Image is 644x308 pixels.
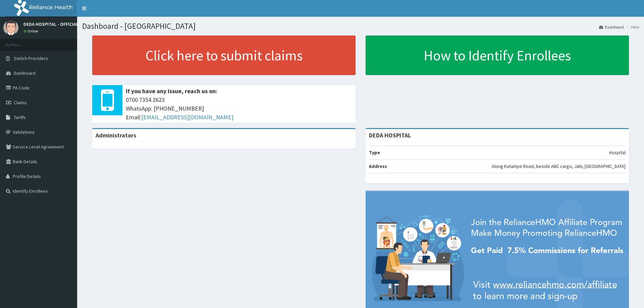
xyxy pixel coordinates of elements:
[82,22,639,30] h1: Dashboard - [GEOGRAPHIC_DATA]
[14,55,48,61] span: Switch Providers
[23,22,78,26] p: DEDA HOSPITAL - OFFICIAL
[3,20,18,35] img: User Image
[96,131,136,139] b: Administrators
[369,131,411,139] strong: DEDA HOSPITAL
[126,96,352,121] span: 0700 7354 2623 WhatsApp: [PHONE_NUMBER] Email:
[369,163,387,169] b: Address
[141,113,233,121] a: [EMAIL_ADDRESS][DOMAIN_NAME]
[625,24,639,30] li: Here
[14,100,27,106] span: Claims
[492,163,626,170] p: Along Katampe Road, beside ABC cargo, Jahi, [GEOGRAPHIC_DATA]
[92,36,356,75] a: Click here to submit claims
[14,70,36,76] span: Dashboard
[23,29,40,34] a: Online
[369,149,380,156] b: Type
[14,114,26,120] span: Tariffs
[126,87,217,95] b: If you have any issue, reach us on:
[609,149,626,156] p: Hospital
[366,36,629,75] a: How to Identify Enrollees
[599,24,624,30] a: Dashboard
